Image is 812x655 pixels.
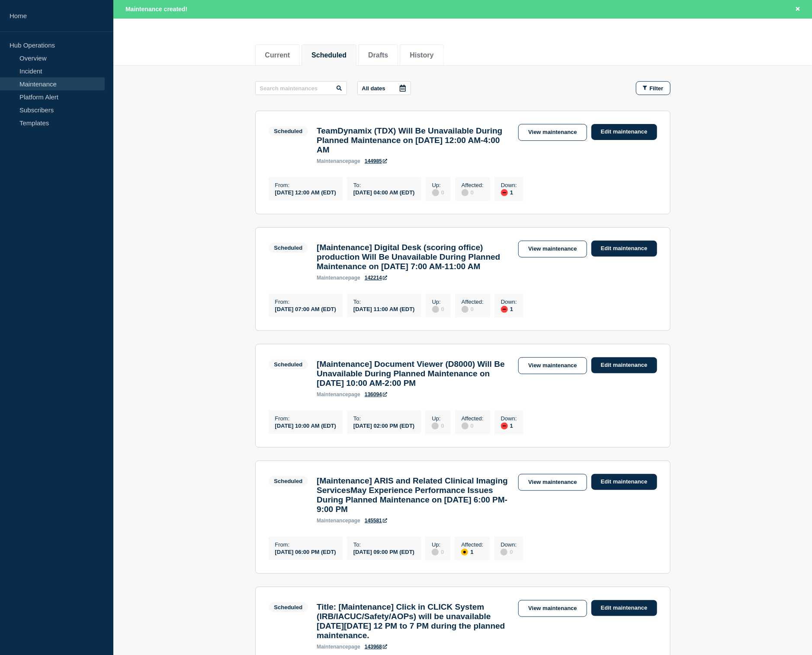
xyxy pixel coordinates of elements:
[410,51,433,59] button: History
[368,51,388,59] button: Drafts
[317,644,348,650] span: maintenance
[501,549,507,556] div: disabled
[353,305,415,312] div: [DATE] 11:00 AM (EDT)
[501,548,517,556] div: 0
[317,644,360,650] p: page
[432,422,444,429] div: 0
[265,51,290,59] button: Current
[317,275,360,281] p: page
[432,549,439,556] div: disabled
[432,189,439,196] div: disabled
[317,518,348,524] span: maintenance
[793,4,803,14] button: Close banner
[518,124,587,141] a: View maintenance
[462,188,484,196] div: 0
[432,305,444,313] div: 0
[317,476,510,514] h3: [Maintenance] ARIS and Related Clinical Imaging ServicesMay Experience Performance Issues During ...
[501,423,508,429] div: down
[275,548,336,555] div: [DATE] 06:00 PM (EDT)
[317,359,510,388] h3: [Maintenance] Document Viewer (D8000) Will Be Unavailable During Planned Maintenance on [DATE] 10...
[365,275,387,281] a: 142214
[432,188,444,196] div: 0
[275,541,336,548] p: From :
[365,644,387,650] a: 143968
[432,423,439,429] div: disabled
[591,600,657,616] a: Edit maintenance
[353,548,414,555] div: [DATE] 09:00 PM (EDT)
[275,188,337,196] div: [DATE] 12:00 AM (EDT)
[311,51,347,59] button: Scheduled
[462,182,484,188] p: Affected :
[353,541,414,548] p: To :
[274,128,303,134] div: Scheduled
[462,189,469,196] div: disabled
[353,299,415,305] p: To :
[317,602,510,640] h3: Title: [Maintenance] Click in CLICK System (IRB/IACUC/Safety/AOPs) will be unavailable [DATE][DAT...
[591,241,657,257] a: Edit maintenance
[501,422,517,429] div: 1
[365,518,387,524] a: 145581
[353,422,414,429] div: [DATE] 02:00 PM (EDT)
[125,6,187,13] span: Maintenance created!
[501,541,517,548] p: Down :
[432,541,444,548] p: Up :
[462,422,484,429] div: 0
[432,299,444,305] p: Up :
[353,182,415,188] p: To :
[462,305,484,313] div: 0
[365,158,387,164] a: 144985
[274,478,303,484] div: Scheduled
[274,361,303,368] div: Scheduled
[462,299,484,305] p: Affected :
[255,81,347,95] input: Search maintenances
[317,158,348,164] span: maintenance
[317,243,510,271] h3: [Maintenance] Digital Desk (scoring office) production Will Be Unavailable During Planned Mainten...
[357,81,411,95] button: All dates
[317,518,360,524] p: page
[353,415,414,422] p: To :
[462,423,469,429] div: disabled
[353,188,415,196] div: [DATE] 04:00 AM (EDT)
[317,126,510,155] h3: TeamDynamix (TDX) Will Be Unavailable During Planned Maintenance on [DATE] 12:00 AM-4:00 AM
[432,548,444,556] div: 0
[274,604,303,610] div: Scheduled
[461,548,483,556] div: 1
[317,391,348,397] span: maintenance
[432,182,444,188] p: Up :
[317,158,360,164] p: page
[275,305,337,312] div: [DATE] 07:00 AM (EDT)
[650,85,664,92] span: Filter
[461,549,468,556] div: affected
[362,85,385,92] p: All dates
[501,415,517,422] p: Down :
[518,241,587,258] a: View maintenance
[317,275,348,281] span: maintenance
[501,306,508,313] div: down
[275,422,337,429] div: [DATE] 10:00 AM (EDT)
[591,474,657,490] a: Edit maintenance
[591,357,657,373] a: Edit maintenance
[275,299,337,305] p: From :
[432,415,444,422] p: Up :
[275,415,337,422] p: From :
[274,245,303,251] div: Scheduled
[365,391,387,397] a: 136094
[636,81,671,95] button: Filter
[462,415,484,422] p: Affected :
[501,189,508,196] div: down
[432,306,439,313] div: disabled
[591,124,657,140] a: Edit maintenance
[501,299,517,305] p: Down :
[317,391,360,397] p: page
[462,306,469,313] div: disabled
[518,600,587,617] a: View maintenance
[518,357,587,374] a: View maintenance
[275,182,337,188] p: From :
[501,182,517,188] p: Down :
[518,474,587,491] a: View maintenance
[501,305,517,313] div: 1
[461,541,483,548] p: Affected :
[501,188,517,196] div: 1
